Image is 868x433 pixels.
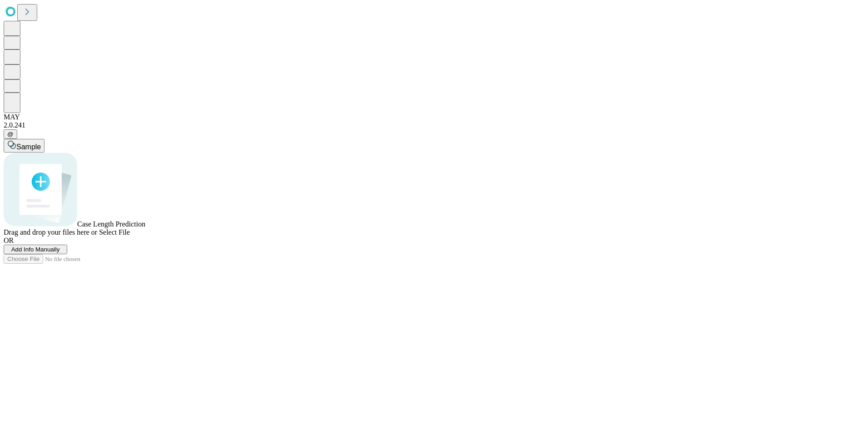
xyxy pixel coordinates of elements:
span: @ [7,131,14,138]
div: MAY [4,113,864,121]
span: OR [4,236,14,244]
span: Drag and drop your files here or [4,228,97,236]
button: Add Info Manually [4,245,67,254]
span: Select File [99,228,130,236]
span: Sample [16,143,41,151]
span: Add Info Manually [11,246,60,253]
button: Sample [4,139,44,153]
span: Case Length Prediction [77,220,145,228]
div: 2.0.241 [4,121,864,129]
button: @ [4,129,17,139]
